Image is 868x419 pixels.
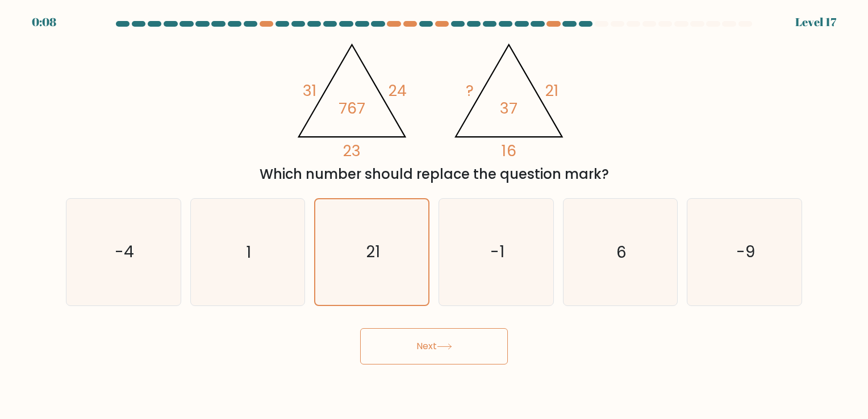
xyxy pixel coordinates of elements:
text: -9 [736,241,755,263]
tspan: 31 [303,80,317,101]
tspan: 21 [546,80,560,101]
text: 21 [366,241,380,263]
tspan: 767 [339,98,366,119]
text: -1 [490,241,504,263]
tspan: 23 [344,141,361,162]
button: Next [360,328,508,364]
text: 6 [616,241,627,263]
tspan: 16 [502,141,517,162]
div: 0:08 [32,14,56,31]
tspan: ? [466,80,474,101]
tspan: 24 [389,80,407,101]
text: 1 [246,241,251,263]
div: Level 17 [795,14,836,31]
div: Which number should replace the question mark? [73,164,795,185]
text: -4 [115,241,134,263]
tspan: 37 [500,98,518,119]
